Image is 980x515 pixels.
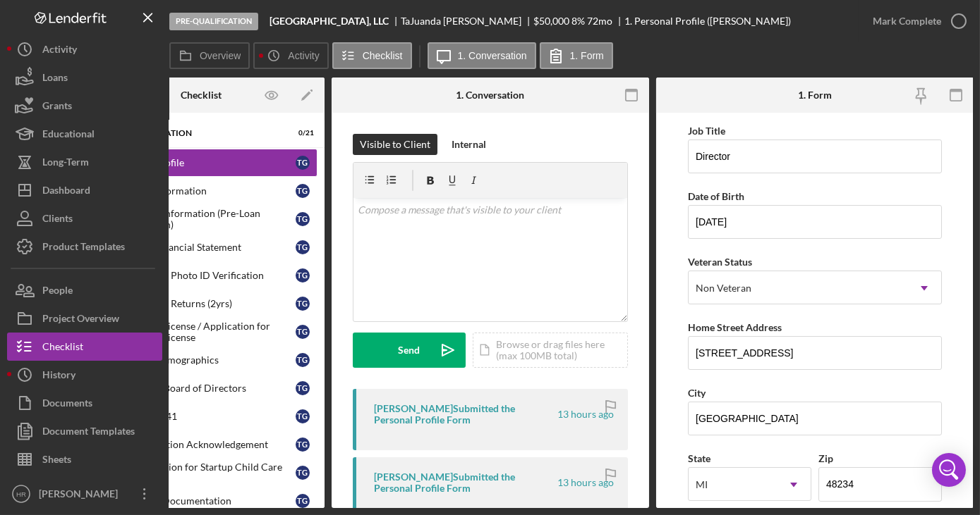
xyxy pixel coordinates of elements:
a: Business InformationTG [85,177,317,205]
button: Educational [7,120,162,148]
a: Personal Tax Returns (2yrs)TG [85,290,317,318]
div: History [42,361,75,392]
button: Activity [7,35,162,63]
div: Mark Complete [873,7,941,35]
div: People [42,276,73,308]
a: Project Overview [7,304,162,333]
button: HR[PERSON_NAME] [7,480,162,508]
a: Clients [7,204,162,232]
div: T G [296,325,310,339]
div: Non-Profit Board of Directors [114,383,296,394]
div: Documents [42,389,92,421]
div: 1. Form [798,89,832,101]
button: 1. Conversation [428,42,536,69]
a: Government Photo ID VerificationTG [85,261,317,290]
button: Product Templates [7,232,162,261]
label: Checklist [363,50,403,61]
div: 1. Conversation [456,89,525,101]
div: Grants [42,92,72,123]
a: Personal ProfileTG [85,149,317,177]
button: Send [353,333,466,368]
div: Business Information [114,185,296,197]
button: Checklist [332,42,412,69]
span: $50,000 [533,15,569,27]
button: Sheets [7,445,162,473]
div: T G [296,438,310,452]
div: Dashboard [42,176,90,208]
time: 2025-10-01 00:31 [557,409,614,420]
div: Open Intercom Messenger [932,453,966,487]
label: Zip [818,452,833,464]
a: Additional Information (Pre-Loan Qualification)TG [85,205,317,233]
button: 1. Form [540,42,613,69]
label: Date of Birth [688,190,744,202]
button: Mark Complete [859,7,973,35]
button: Loans [7,63,162,92]
div: Child Care License / Application for Child Care License [114,321,296,343]
a: Prequalification AcknowledgementTG [85,430,317,459]
div: Personal Demographics [114,354,296,366]
div: Loans [42,63,68,95]
button: History [7,361,162,389]
div: Activity [42,35,77,67]
div: Send [399,333,421,368]
div: T G [296,409,310,423]
div: [PERSON_NAME] Submitted the Personal Profile Form [374,471,555,494]
a: Equity Injection for Startup Child Care CentersTG [85,459,317,487]
button: Activity [253,42,328,69]
div: Internal [452,134,486,155]
a: Document Templates [7,417,162,445]
label: Overview [200,50,241,61]
div: Additional Information (Pre-Loan Qualification) [114,208,296,230]
div: Government Photo ID Verification [114,270,296,281]
div: Additional Documentation [114,495,296,507]
button: Visible to Client [353,134,437,155]
div: Document Templates [42,417,135,449]
div: T G [296,494,310,508]
div: Prequalification Acknowledgement [114,439,296,450]
div: Visible to Client [360,134,430,155]
button: Internal [444,134,493,155]
label: Home Street Address [688,321,782,333]
a: Additional DocumentationTG [85,487,317,515]
div: T G [296,212,310,226]
div: Pre-Qualification [169,13,258,30]
div: T G [296,353,310,367]
div: Personal Profile [114,157,296,168]
div: 0 / 21 [289,129,314,137]
b: [GEOGRAPHIC_DATA], LLC [270,15,389,27]
div: [PERSON_NAME] Submitted the Personal Profile Form [374,403,555,426]
div: T G [296,156,310,170]
text: HR [16,490,26,498]
button: Grants [7,92,162,120]
div: Checklist [181,89,222,101]
div: T G [296,297,310,311]
div: T G [296,240,310,254]
a: Child Care License / Application for Child Care LicenseTG [85,318,317,346]
button: Documents [7,389,162,417]
button: Dashboard [7,176,162,204]
a: People [7,276,162,304]
div: T G [296,268,310,283]
div: Personal Financial Statement [114,242,296,253]
button: Checklist [7,333,162,361]
div: Product Templates [42,232,125,264]
div: 8 % [571,15,585,27]
div: Non Veteran [696,283,751,294]
button: Long-Term [7,148,162,176]
div: 1. Personal Profile ([PERSON_NAME]) [624,15,791,27]
div: Clients [42,204,73,236]
div: Educational [42,120,95,151]
div: Checklist [42,333,83,364]
label: City [688,387,706,399]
